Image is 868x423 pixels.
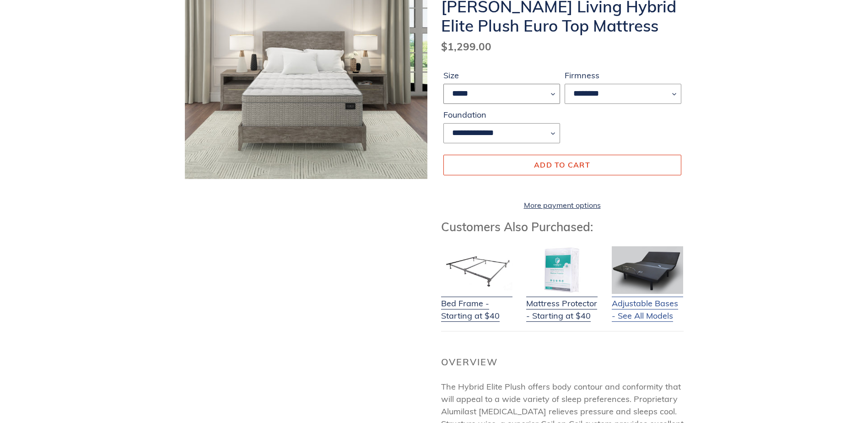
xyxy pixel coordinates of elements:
[441,246,512,294] img: Bed Frame
[443,108,560,121] label: Foundation
[443,200,681,211] a: More payment options
[612,246,683,294] img: Adjustable Base
[565,69,681,81] label: Firmness
[534,160,590,169] span: Add to cart
[441,40,491,53] span: $1,299.00
[526,286,598,322] a: Mattress Protector - Starting at $40
[526,246,598,294] img: Mattress Protector
[443,155,681,175] button: Add to cart
[443,69,560,81] label: Size
[612,286,683,322] a: Adjustable Bases - See All Models
[441,286,512,322] a: Bed Frame - Starting at $40
[441,357,684,368] h2: Overview
[441,220,684,234] h3: Customers Also Purchased:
